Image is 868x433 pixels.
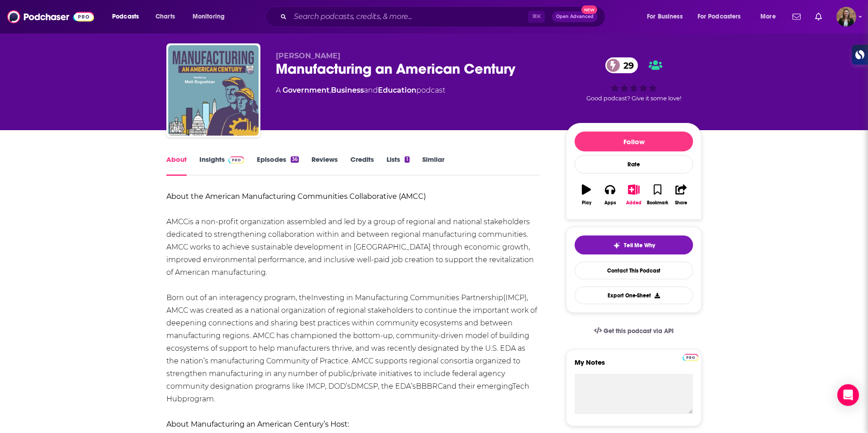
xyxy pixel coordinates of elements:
[575,358,693,374] label: My Notes
[575,132,693,151] button: Follow
[330,86,331,94] span: ,
[605,57,638,73] a: 29
[575,235,693,254] button: tell me why sparkleTell Me Why
[106,9,151,24] button: open menu
[112,10,139,23] span: Podcasts
[836,7,856,27] span: Logged in as k_burns
[364,86,378,94] span: and
[290,9,528,24] input: Search podcasts, credits, & more...
[276,52,340,60] span: [PERSON_NAME]
[647,10,683,23] span: For Business
[166,155,187,176] a: About
[760,10,776,23] span: More
[168,45,259,136] img: Manufacturing an American Century
[556,14,594,19] span: Open Advanced
[7,8,94,25] img: Podchaser - Follow, Share and Rate Podcasts
[405,156,409,163] div: 1
[566,52,702,108] div: 29Good podcast? Give it some love!
[598,179,622,211] button: Apps
[291,156,299,163] div: 36
[552,11,598,22] button: Open AdvancedNew
[351,382,378,391] a: DMCSP
[586,95,681,102] span: Good podcast? Give it some love!
[646,179,669,211] button: Bookmark
[156,10,175,23] span: Charts
[670,179,693,211] button: Share
[836,7,856,27] button: Show profile menu
[575,262,693,279] a: Contact This Podcast
[754,9,787,24] button: open menu
[582,200,591,206] div: Play
[311,155,338,176] a: Reviews
[575,179,598,211] button: Play
[613,242,620,249] img: tell me why sparkle
[647,200,668,206] div: Bookmark
[641,9,694,24] button: open menu
[811,9,826,24] a: Show notifications dropdown
[228,156,244,164] img: Podchaser Pro
[614,57,638,73] span: 29
[837,384,859,406] div: Open Intercom Messenger
[416,382,443,391] a: BBBRC
[199,155,244,176] a: InsightsPodchaser Pro
[276,85,445,96] div: A podcast
[350,155,374,176] a: Credits
[581,5,598,14] span: New
[528,11,545,23] span: ⌘ K
[624,242,655,249] span: Tell Me Why
[311,293,503,302] a: Investing in Manufacturing Communities Partnership
[150,9,180,24] a: Charts
[387,155,409,176] a: Lists1
[587,320,681,342] a: Get this podcast via API
[836,7,856,27] img: User Profile
[422,155,444,176] a: Similar
[283,86,330,94] a: Government
[675,200,687,206] div: Share
[692,9,754,24] button: open menu
[166,420,349,428] strong: About Manufacturing an American Century’s Host:
[626,200,642,206] div: Added
[622,179,646,211] button: Added
[257,155,299,176] a: Episodes36
[186,9,236,24] button: open menu
[378,86,416,94] a: Education
[789,9,804,24] a: Show notifications dropdown
[166,192,426,201] strong: About the American Manufacturing Communities Collaborative (AMCC)
[575,287,693,304] button: Export One-Sheet
[166,217,188,226] a: AMCC
[698,10,741,23] span: For Podcasters
[683,354,698,361] img: Podchaser Pro
[604,200,616,206] div: Apps
[575,155,693,174] div: Rate
[683,353,698,361] a: Pro website
[331,86,364,94] a: Business
[193,10,225,23] span: Monitoring
[274,6,614,27] div: Search podcasts, credits, & more...
[604,327,674,335] span: Get this podcast via API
